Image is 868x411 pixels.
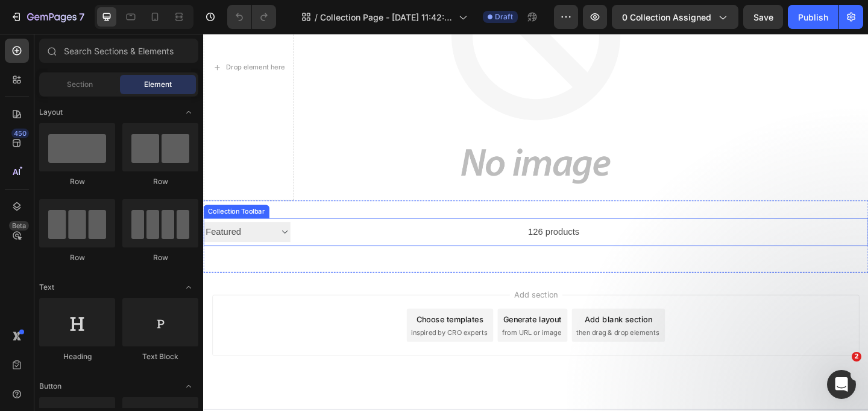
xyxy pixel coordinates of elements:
[122,351,198,362] div: Text Block
[122,252,198,263] div: Row
[122,176,198,187] div: Row
[753,12,773,22] span: Save
[39,107,63,118] span: Layout
[39,176,115,187] div: Row
[5,5,90,29] button: 7
[612,5,738,29] button: 0 collection assigned
[788,5,838,29] button: Publish
[11,129,29,138] div: 450
[315,11,318,24] span: /
[39,39,198,63] input: Search Sections & Elements
[320,11,454,24] span: Collection Page - [DATE] 11:42:37
[798,11,828,24] div: Publish
[39,381,61,392] span: Button
[495,11,513,22] span: Draft
[325,319,389,330] span: from URL or image
[144,79,172,90] span: Element
[743,5,783,29] button: Save
[79,10,84,24] p: 7
[179,377,198,396] span: Toggle open
[333,277,391,290] span: Add section
[622,11,711,24] span: 0 collection assigned
[67,79,93,90] span: Section
[852,352,861,362] span: 2
[232,304,305,317] div: Choose templates
[415,304,488,317] div: Add blank section
[406,319,495,330] span: then drag & drop elements
[226,319,309,330] span: inspired by CRO experts
[179,103,198,122] span: Toggle open
[39,351,115,362] div: Heading
[179,278,198,297] span: Toggle open
[39,282,54,293] span: Text
[39,252,115,263] div: Row
[827,370,856,399] iframe: Intercom live chat
[203,34,868,411] iframe: Design area
[9,221,29,231] div: Beta
[227,5,276,29] div: Undo/Redo
[327,304,390,317] div: Generate layout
